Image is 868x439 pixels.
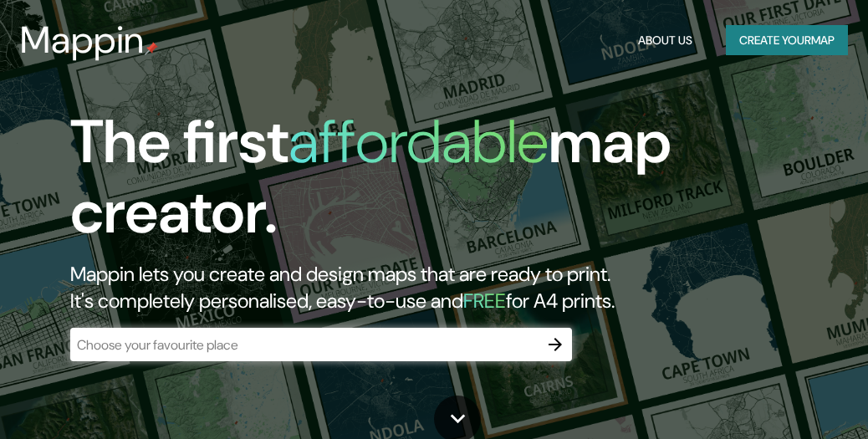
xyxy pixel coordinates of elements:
[288,103,549,181] h1: affordable
[631,25,699,56] button: About Us
[145,42,158,55] img: mappin-pin
[463,288,506,314] h5: FREE
[726,25,848,56] button: Create yourmap
[20,18,145,62] h3: Mappin
[70,261,764,314] h2: Mappin lets you create and design maps that are ready to print. It's completely personalised, eas...
[70,335,539,355] input: Choose your favourite place
[719,374,850,421] iframe: Help widget launcher
[70,107,764,261] h1: The first map creator.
